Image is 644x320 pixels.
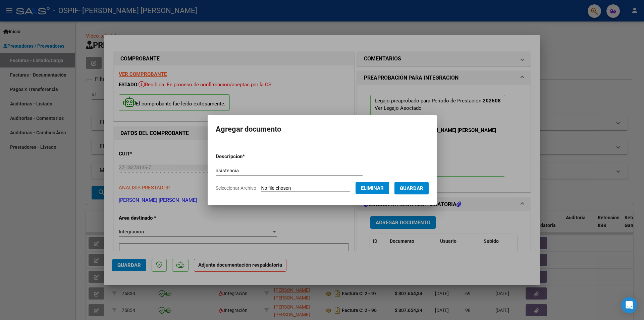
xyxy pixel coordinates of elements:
[356,182,389,194] button: Eliminar
[216,123,429,136] h2: Agregar documento
[361,185,384,191] span: Eliminar
[394,182,429,194] button: Guardar
[216,185,256,191] span: Seleccionar Archivo
[621,297,637,313] div: Open Intercom Messenger
[216,153,280,161] p: Descripcion
[400,185,423,191] span: Guardar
